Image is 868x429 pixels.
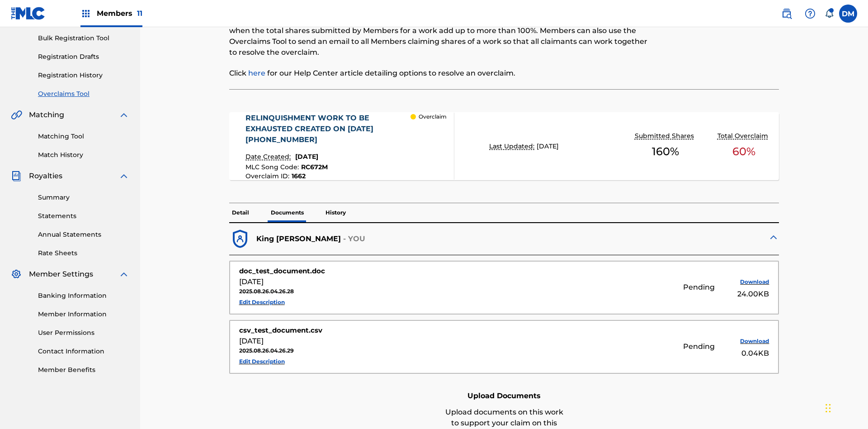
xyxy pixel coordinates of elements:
a: Overclaims Tool [38,89,129,99]
a: Summary [38,193,129,202]
div: 0.04KB [724,348,769,359]
div: doc_test_document.doc [239,266,502,276]
p: Submitted Shares [635,131,696,141]
p: King [PERSON_NAME] [256,234,341,244]
div: Drag [826,395,831,422]
span: 60 % [732,143,755,160]
span: Overclaim ID : [245,172,292,180]
a: Matching Tool [38,132,129,141]
button: Edit Description [239,355,285,368]
a: User Permissions [38,328,129,338]
a: Rate Sheets [38,248,129,258]
span: Members [97,8,142,19]
p: Total Overclaim [717,131,770,141]
img: Top Rightsholders [80,8,91,19]
p: Detail [229,203,252,222]
a: Member Benefits [38,365,129,375]
img: expand [118,110,129,120]
p: History [323,203,349,222]
div: [DATE] [239,336,502,347]
div: 2025.08.26.04.26.29 [239,347,502,355]
span: [DATE] [295,153,318,161]
a: Registration Drafts [38,52,129,62]
div: csv_test_document.csv [239,325,502,336]
span: RC672M [301,163,328,171]
button: Download [724,275,769,289]
a: Statements [38,211,129,221]
span: Royalties [29,171,62,181]
div: 2025.08.26.04.26.28 [239,287,502,296]
button: Download [724,334,769,348]
div: Pending [683,282,715,293]
span: 1662 [292,172,306,180]
p: - YOU [343,234,366,244]
a: Annual Statements [38,230,129,239]
a: Member Information [38,310,129,319]
img: dfb38c8551f6dcc1ac04.svg [229,228,251,250]
p: Date Created: [245,152,293,162]
img: expand-cell-toggle [768,232,779,243]
span: 11 [137,9,142,18]
div: Notifications [825,9,834,18]
a: here [248,69,265,77]
span: [DATE] [537,142,559,150]
a: RELINQUISHMENT WORK TO BE EXHAUSTED CREATED ON [DATE][PHONE_NUMBER]Date Created:[DATE]MLC Song Co... [229,112,779,180]
img: expand [118,171,129,181]
span: 160 % [652,143,679,160]
div: [DATE] [239,276,502,287]
img: Member Settings [11,269,22,280]
p: Documents [268,203,307,222]
span: Matching [29,110,64,120]
a: Public Search [778,5,796,23]
a: Contact Information [38,347,129,356]
a: Registration History [38,71,129,80]
img: search [781,8,792,19]
img: Royalties [11,171,22,181]
div: RELINQUISHMENT WORK TO BE EXHAUSTED CREATED ON [DATE][PHONE_NUMBER] [245,113,410,145]
a: Bulk Registration Tool [38,33,129,43]
p: Overclaim [419,113,447,121]
h6: Upload Documents [441,391,567,401]
p: The Overclaims Tool enables Members to see works they have registered that are in overclaim. Over... [229,14,653,58]
a: Match History [38,150,129,160]
div: 24.00KB [724,289,769,300]
span: Member Settings [29,269,93,280]
p: Click for our Help Center article detailing options to resolve an overclaim. [229,68,653,79]
div: Help [801,5,819,23]
p: Last Updated: [489,142,537,151]
img: expand [118,269,129,280]
div: Pending [683,341,715,352]
div: User Menu [839,5,857,23]
button: Edit Description [239,296,285,309]
img: Matching [11,110,22,120]
iframe: Chat Widget [823,386,868,429]
img: help [805,8,816,19]
a: Banking Information [38,291,129,300]
img: MLC Logo [11,7,46,20]
span: MLC Song Code : [245,163,301,171]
